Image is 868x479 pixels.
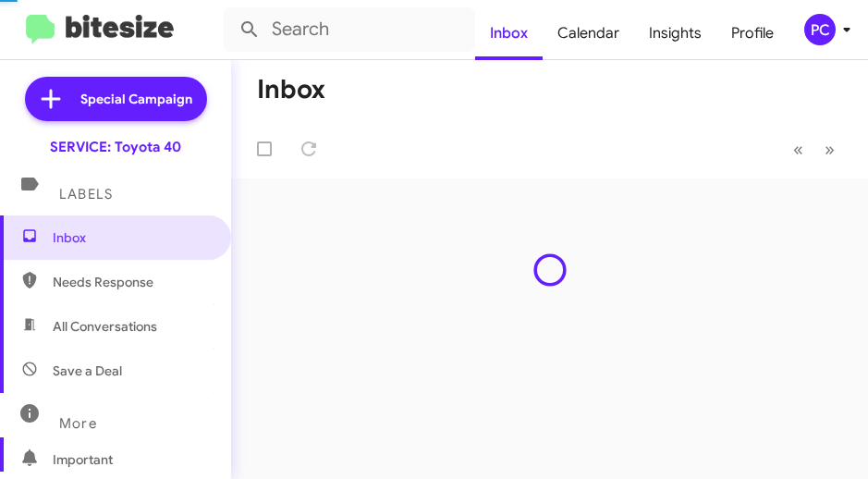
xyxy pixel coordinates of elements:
[783,130,846,168] nav: Page navigation example
[50,138,181,156] div: SERVICE: Toyota 40
[475,6,543,60] a: Inbox
[53,317,157,336] span: All Conversations
[53,273,210,291] span: Needs Response
[793,138,803,161] span: «
[59,186,113,203] span: Labels
[813,130,846,168] button: Next
[80,90,192,108] span: Special Campaign
[53,228,210,247] span: Inbox
[716,6,789,60] a: Profile
[53,450,210,469] span: Important
[53,362,122,380] span: Save a Deal
[634,6,716,60] a: Insights
[59,415,97,432] span: More
[804,14,836,45] div: PC
[25,77,207,121] a: Special Campaign
[543,6,634,60] a: Calendar
[789,14,848,45] button: PC
[825,138,835,161] span: »
[224,7,475,52] input: Search
[257,75,325,104] h1: Inbox
[782,130,814,168] button: Previous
